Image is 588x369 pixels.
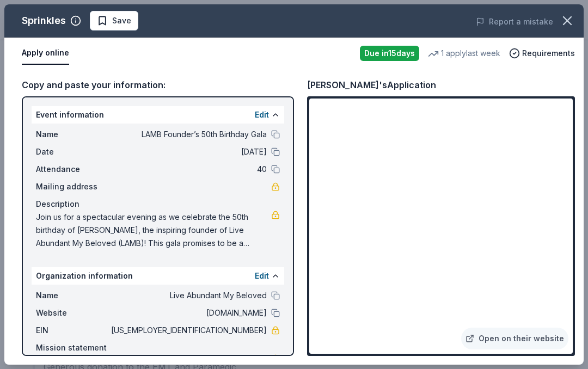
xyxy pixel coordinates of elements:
button: Report a mistake [476,15,553,28]
button: Edit [255,269,269,282]
span: [DOMAIN_NAME] [109,306,267,319]
button: Apply online [22,42,69,65]
div: Event information [32,106,284,124]
span: Attendance [36,163,109,176]
span: Name [36,289,109,302]
div: Sprinkles [22,12,66,29]
div: Copy and paste your information: [22,78,294,92]
span: LAMB Founder’s 50th Birthday Gala [109,128,267,141]
span: [DATE] [109,145,267,158]
span: Website [36,306,109,319]
span: EIN [36,324,109,337]
div: [PERSON_NAME]'s Application [307,78,436,92]
div: Due in 15 days [360,46,419,61]
div: 1 apply last week [428,47,500,60]
span: [US_EMPLOYER_IDENTIFICATION_NUMBER] [109,324,267,337]
a: Open on their website [461,328,568,349]
div: Description [36,198,280,211]
button: Requirements [509,47,575,60]
span: Name [36,128,109,141]
span: Requirements [522,47,575,60]
span: Save [112,14,131,27]
span: Date [36,145,109,158]
span: Mailing address [36,180,109,193]
span: Join us for a spectacular evening as we celebrate the 50th birthday of [PERSON_NAME], the inspiri... [36,211,271,250]
div: Mission statement [36,341,280,354]
button: Edit [255,108,269,121]
button: Save [90,11,138,30]
span: 40 [109,163,267,176]
div: Organization information [32,267,284,285]
span: Live Abundant My Beloved [109,289,267,302]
